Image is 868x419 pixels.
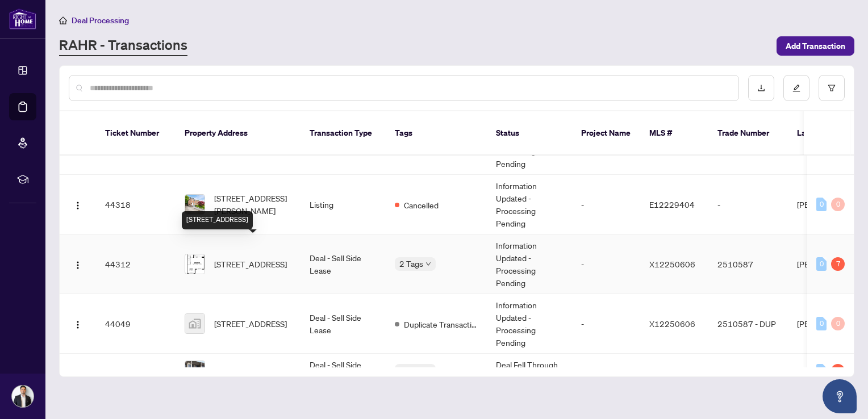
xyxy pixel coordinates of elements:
[69,362,87,380] button: Logo
[572,294,640,354] td: -
[69,195,87,213] button: Logo
[572,111,640,156] th: Project Name
[708,354,788,388] td: 2509977
[185,314,205,333] img: thumbnail-img
[96,175,176,234] td: 44318
[708,111,788,156] th: Trade Number
[487,175,572,234] td: Information Updated - Processing Pending
[96,234,176,294] td: 44312
[831,317,845,330] div: 0
[487,294,572,354] td: Information Updated - Processing Pending
[777,36,854,56] button: Add Transaction
[185,361,205,380] img: thumbnail-img
[649,199,695,209] span: E12229404
[831,257,845,271] div: 7
[69,315,87,333] button: Logo
[96,111,176,156] th: Ticket Number
[59,36,187,56] a: RAHR - Transactions
[185,195,205,214] img: thumbnail-img
[572,175,640,234] td: -
[831,364,845,378] div: 1
[301,234,386,294] td: Deal - Sell Side Lease
[404,199,439,211] span: Cancelled
[831,198,845,211] div: 0
[487,111,572,156] th: Status
[214,258,287,270] span: [STREET_ADDRESS]
[572,234,640,294] td: -
[487,234,572,294] td: Information Updated - Processing Pending
[828,84,836,92] span: filter
[708,294,788,354] td: 2510587 - DUP
[12,386,34,407] img: Profile Icon
[708,234,788,294] td: 2510587
[96,294,176,354] td: 44049
[59,16,67,24] span: home
[386,111,487,156] th: Tags
[757,84,765,92] span: download
[9,9,36,30] img: logo
[301,294,386,354] td: Deal - Sell Side Lease
[708,175,788,234] td: -
[301,354,386,388] td: Deal - Sell Side Sale
[301,111,386,156] th: Transaction Type
[425,261,431,267] span: down
[823,379,857,413] button: Open asap
[73,320,82,329] img: Logo
[404,318,478,330] span: Duplicate Transaction
[649,259,695,269] span: X12250606
[176,111,301,156] th: Property Address
[748,75,774,101] button: download
[72,15,129,26] span: Deal Processing
[783,75,809,101] button: edit
[214,192,291,217] span: [STREET_ADDRESS][PERSON_NAME]
[649,366,695,376] span: X12196892
[816,364,827,378] div: 0
[301,175,386,234] td: Listing
[214,364,287,377] span: [STREET_ADDRESS]
[73,201,82,210] img: Logo
[649,319,695,329] span: X12250606
[185,254,205,274] img: thumbnail-img
[399,257,423,270] span: 2 Tags
[399,364,423,377] span: 5 Tags
[819,75,845,101] button: filter
[96,354,176,388] td: 43117
[816,198,827,211] div: 0
[69,255,87,273] button: Logo
[786,37,845,55] span: Add Transaction
[572,354,640,388] td: -
[816,317,827,330] div: 0
[792,84,800,92] span: edit
[73,261,82,270] img: Logo
[182,211,253,229] div: [STREET_ADDRESS]
[487,354,572,388] td: Deal Fell Through & Closed
[816,257,827,271] div: 0
[214,317,287,330] span: [STREET_ADDRESS]
[640,111,708,156] th: MLS #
